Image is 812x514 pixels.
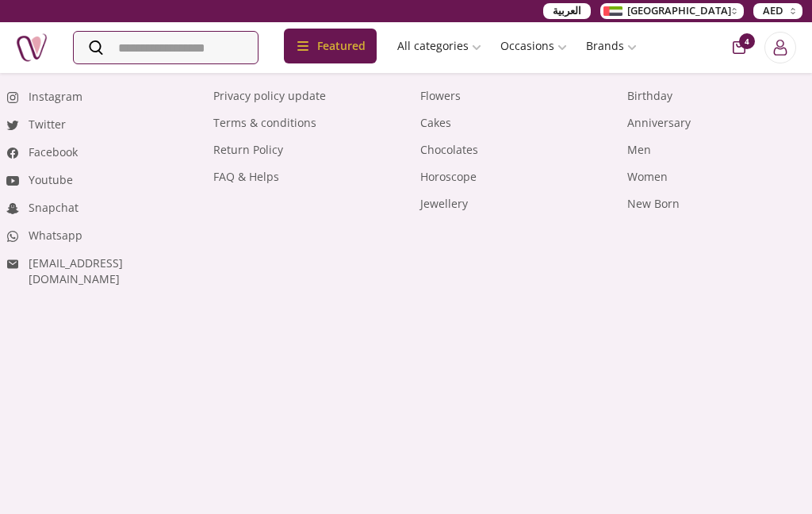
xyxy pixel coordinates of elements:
[627,169,668,185] a: Women
[213,88,326,104] a: Privacy policy update
[29,89,82,105] a: Instagram
[388,32,491,60] a: All categories
[491,32,576,60] a: Occasions
[627,142,651,158] a: Men
[16,32,48,63] img: Nigwa-uae-gifts
[739,33,755,49] span: 4
[420,115,451,131] a: Cakes
[213,142,283,158] a: Return Policy
[420,88,461,104] a: Flowers
[600,3,744,19] button: [GEOGRAPHIC_DATA]
[29,200,79,216] a: Snapchat
[576,32,646,60] a: Brands
[213,169,279,185] a: FAQ & Helps
[627,3,731,19] span: [GEOGRAPHIC_DATA]
[733,41,745,54] button: cart-button
[74,32,258,63] input: Search
[553,3,581,19] span: العربية
[29,172,73,188] a: Youtube
[29,144,78,160] a: Facebook
[764,32,796,63] button: Login
[29,255,185,287] a: [EMAIL_ADDRESS][DOMAIN_NAME]
[420,142,478,158] a: Chocolates
[29,117,66,132] a: Twitter
[420,196,468,212] a: Jewellery
[284,29,377,63] div: Featured
[763,3,783,19] span: AED
[753,3,802,19] button: AED
[627,115,691,131] a: Anniversary
[420,169,477,185] a: Horoscope
[627,88,672,104] a: Birthday
[603,6,622,16] img: Arabic_dztd3n.png
[627,196,680,212] a: New Born
[213,115,316,131] a: Terms & conditions
[29,228,82,244] a: Whatsapp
